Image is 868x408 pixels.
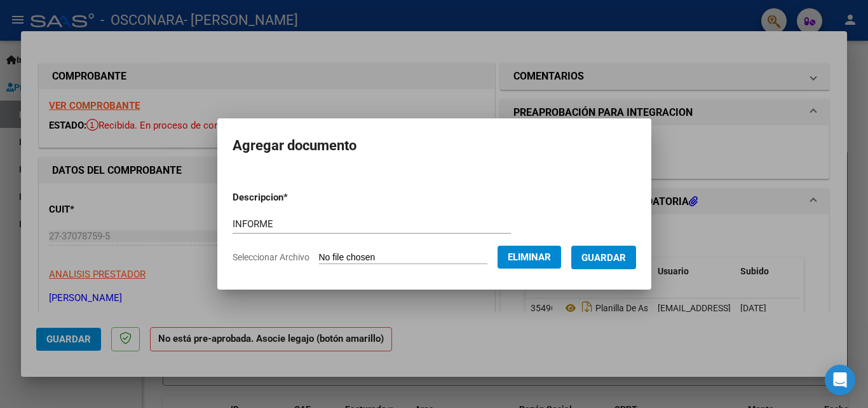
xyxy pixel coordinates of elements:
button: Eliminar [498,246,561,269]
span: Guardar [581,252,626,264]
button: Guardar [571,246,636,269]
p: Descripcion [233,190,354,205]
span: Eliminar [508,251,551,263]
h2: Agregar documento [233,134,636,158]
span: Seleccionar Archivo [233,252,309,262]
div: Open Intercom Messenger [825,365,855,395]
